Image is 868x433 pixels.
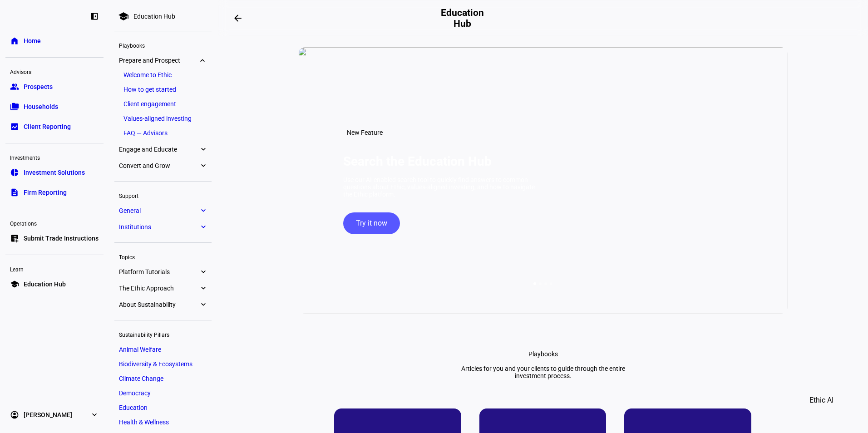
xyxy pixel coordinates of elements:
[119,146,199,153] span: Engage and Educate
[119,83,207,96] a: How to get started
[809,389,833,411] span: Ethic AI
[119,69,207,81] a: Welcome to Ethic
[24,122,71,131] span: Client Reporting
[24,102,58,111] span: Households
[5,183,104,202] a: descriptionFirm Reporting
[114,328,212,340] div: Sustainability Pillars
[199,56,207,65] eth-mat-symbol: expand_more
[343,154,492,169] h1: Search the Education Hub
[24,168,85,177] span: Investment Solutions
[24,280,66,289] span: Education Hub
[10,168,19,177] eth-mat-symbol: pie_chart
[114,372,212,385] a: Climate Change
[119,207,199,214] span: General
[119,57,199,64] span: Prepare and Prospect
[90,410,99,419] eth-mat-symbol: expand_more
[232,13,243,24] mat-icon: arrow_backwards
[114,358,212,370] a: Biodiversity & Ecosystems
[114,204,212,217] a: Generalexpand_more
[114,387,212,399] a: Democracy
[119,360,192,368] span: Biodiversity & Ecosystems
[119,127,207,139] a: FAQ — Advisors
[24,410,72,419] span: [PERSON_NAME]
[119,98,207,110] a: Client engagement
[199,145,207,154] eth-mat-symbol: expand_more
[114,416,212,428] a: Health & Wellness
[343,176,538,198] div: Use our AI-enabled search tool to quickly find answers to common questions about Ethic, values-al...
[10,82,19,91] eth-mat-symbol: group
[10,410,19,419] eth-mat-symbol: account_circle
[119,162,199,169] span: Convert and Grow
[343,212,400,234] button: Try it now
[5,118,104,136] a: bid_landscapeClient Reporting
[119,268,199,276] span: Platform Tutorials
[24,36,41,45] span: Home
[452,365,634,379] div: Articles for you and your clients to guide through the entire investment process.
[5,151,104,163] div: Investments
[528,350,558,358] div: Playbooks
[24,82,53,91] span: Prospects
[114,39,212,51] div: Playbooks
[10,188,19,197] eth-mat-symbol: description
[199,300,207,309] eth-mat-symbol: expand_more
[10,122,19,131] eth-mat-symbol: bid_landscape
[5,78,104,96] a: groupProspects
[90,12,99,21] eth-mat-symbol: left_panel_close
[5,32,104,50] a: homeHome
[5,163,104,182] a: pie_chartInvestment Solutions
[119,404,148,411] span: Education
[5,262,104,275] div: Learn
[199,267,207,276] eth-mat-symbol: expand_more
[119,112,207,125] a: Values-aligned investing
[114,221,212,233] a: Institutionsexpand_more
[5,65,104,78] div: Advisors
[119,301,199,308] span: About Sustainability
[10,234,19,243] eth-mat-symbol: list_alt_add
[10,36,19,45] eth-mat-symbol: home
[119,346,161,353] span: Animal Welfare
[356,212,387,234] span: Try it now
[119,375,163,382] span: Climate Change
[10,280,19,289] eth-mat-symbol: school
[199,284,207,293] eth-mat-symbol: expand_more
[119,418,169,426] span: Health & Wellness
[118,11,129,22] mat-icon: school
[5,98,104,116] a: folder_copyHouseholds
[114,250,212,263] div: Topics
[133,13,175,20] div: Education Hub
[199,161,207,170] eth-mat-symbol: expand_more
[119,223,199,231] span: Institutions
[438,7,486,29] h2: Education Hub
[199,206,207,215] eth-mat-symbol: expand_more
[5,216,104,229] div: Operations
[797,389,846,411] button: Ethic AI
[114,401,212,414] a: Education
[119,285,199,292] span: The Ethic Approach
[199,222,207,231] eth-mat-symbol: expand_more
[24,188,67,197] span: Firm Reporting
[347,129,383,136] span: New Feature
[119,389,151,397] span: Democracy
[24,234,99,243] span: Submit Trade Instructions
[114,189,212,202] div: Support
[114,343,212,356] a: Animal Welfare
[10,102,19,111] eth-mat-symbol: folder_copy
